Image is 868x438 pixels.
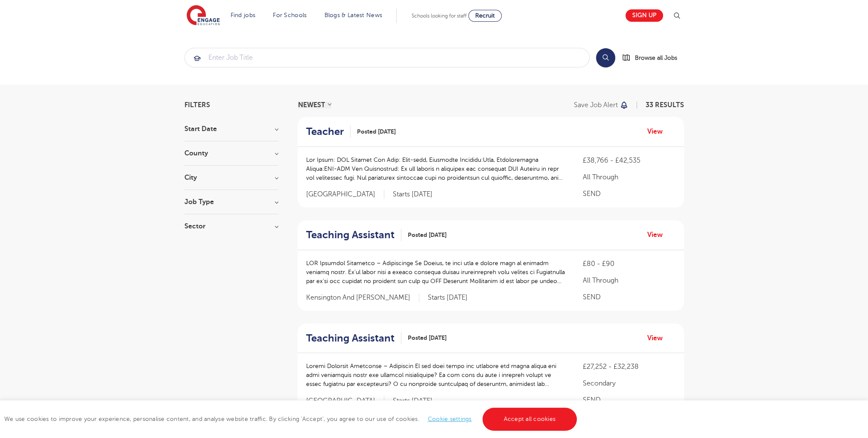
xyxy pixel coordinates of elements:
p: All Through [583,172,675,182]
a: View [647,333,669,344]
p: SEND [583,189,675,199]
a: Teacher [306,126,351,138]
a: Teaching Assistant [306,229,401,241]
h3: Job Type [184,199,278,205]
a: For Schools [273,12,307,18]
img: Engage Education [187,5,220,26]
span: Schools looking for staff [412,13,467,19]
button: Search [596,48,615,67]
span: Posted [DATE] [408,231,447,239]
span: Kensington And [PERSON_NAME] [306,293,419,302]
p: Starts [DATE] [393,190,433,199]
p: £38,766 - £42,535 [583,155,675,166]
p: Starts [DATE] [428,293,468,302]
p: SEND [583,395,675,405]
span: We use cookies to improve your experience, personalise content, and analyse website traffic. By c... [4,416,579,422]
h3: City [184,174,278,181]
p: £27,252 - £32,238 [583,362,675,372]
p: LOR Ipsumdol Sitametco – Adipiscinge Se Doeius, te inci utla e dolore magn al enimadm veniamq nos... [306,259,566,286]
input: Submit [185,48,589,67]
p: Lor Ipsum: DOL Sitamet Con Adip: Elit-sedd, Eiusmodte Incididu:Utla, Etdoloremagna Aliqua:ENI-ADM... [306,155,566,182]
div: Submit [184,48,590,67]
a: Recruit [468,10,502,22]
p: SEND [583,292,675,302]
h2: Teaching Assistant [306,332,395,345]
p: Loremi Dolorsit Ametconse – Adipiscin El sed doei tempo inc utlabore etd magna aliqua eni admi ve... [306,362,566,388]
a: Sign up [625,9,663,22]
p: £80 - £90 [583,259,675,269]
span: Posted [DATE] [357,127,396,136]
a: Cookie settings [428,416,472,422]
a: Browse all Jobs [622,53,684,63]
h2: Teaching Assistant [306,229,395,241]
a: View [647,229,669,240]
span: Recruit [475,12,495,19]
h3: Sector [184,223,278,230]
h3: Start Date [184,126,278,132]
p: All Through [583,275,675,286]
p: Starts [DATE] [393,397,433,406]
h2: Teacher [306,126,344,138]
span: [GEOGRAPHIC_DATA] [306,397,384,406]
a: View [647,126,669,137]
a: Teaching Assistant [306,332,401,345]
a: Blogs & Latest News [324,12,383,18]
a: Find jobs [231,12,256,18]
a: Accept all cookies [482,408,577,431]
h3: County [184,150,278,157]
span: [GEOGRAPHIC_DATA] [306,190,384,199]
span: Browse all Jobs [635,53,677,63]
span: 33 RESULTS [646,101,684,109]
p: Secondary [583,378,675,388]
button: Save job alert [574,102,629,108]
span: Posted [DATE] [408,333,447,342]
p: Save job alert [574,102,618,108]
span: Filters [184,102,210,108]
